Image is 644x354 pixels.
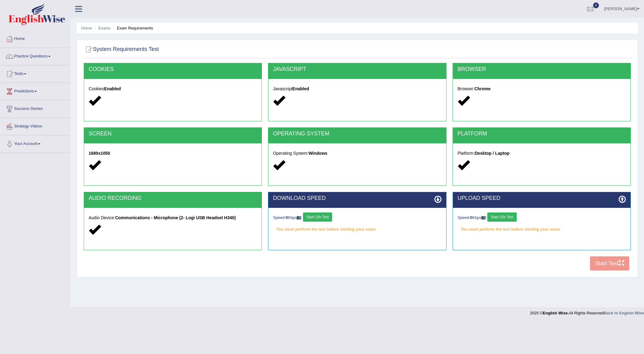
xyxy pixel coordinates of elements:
[458,212,626,223] div: Speed: Kbps
[89,151,110,156] strong: 1680x1050
[458,225,626,234] em: You must perform the test before starting your exam
[273,87,441,91] h5: Javascript
[543,311,569,315] strong: English Wise.
[273,225,441,234] em: You must perform the test before starting your exam
[0,30,70,46] a: Home
[104,86,121,91] strong: Enabled
[98,26,111,30] a: Exams
[273,195,441,201] h2: DOWNLOAD SPEED
[475,151,510,156] strong: Desktop / Laptop
[458,151,626,156] h5: Platform:
[89,66,257,72] h2: COOKIES
[481,216,486,220] img: ajax-loader-fb-connection.gif
[0,100,70,116] a: Success Stories
[112,25,153,31] li: Exam Requirements
[0,48,70,63] a: Practice Questions
[309,151,327,156] strong: Windows
[286,215,288,220] strong: 0
[0,65,70,81] a: Tests
[474,86,491,91] strong: Chrome
[89,216,257,220] h5: Audio Device:
[470,215,472,220] strong: 0
[604,311,644,315] a: Back to English Wise
[530,307,644,316] div: 2025 © All Rights Reserved
[273,131,441,137] h2: OPERATING SYSTEM
[273,212,441,223] div: Speed: Kbps
[0,83,70,98] a: Predictions
[487,212,516,222] button: Start 10s Test
[458,66,626,72] h2: BROWSER
[89,195,257,201] h2: AUDIO RECORDING
[458,87,626,91] h5: Browser:
[273,66,441,72] h2: JAVASCRIPT
[273,151,441,156] h5: Operating System:
[297,216,302,220] img: ajax-loader-fb-connection.gif
[89,87,257,91] h5: Cookies
[89,131,257,137] h2: SCREEN
[458,131,626,137] h2: PLATFORM
[115,215,236,220] strong: Communications - Microphone (2- Logi USB Headset H340)
[0,118,70,133] a: Strategy Videos
[84,45,159,54] h2: System Requirements Test
[0,135,70,151] a: Your Account
[303,212,332,222] button: Start 10s Test
[593,2,599,8] span: 0
[81,26,92,30] a: Home
[458,195,626,201] h2: UPLOAD SPEED
[292,86,309,91] strong: Enabled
